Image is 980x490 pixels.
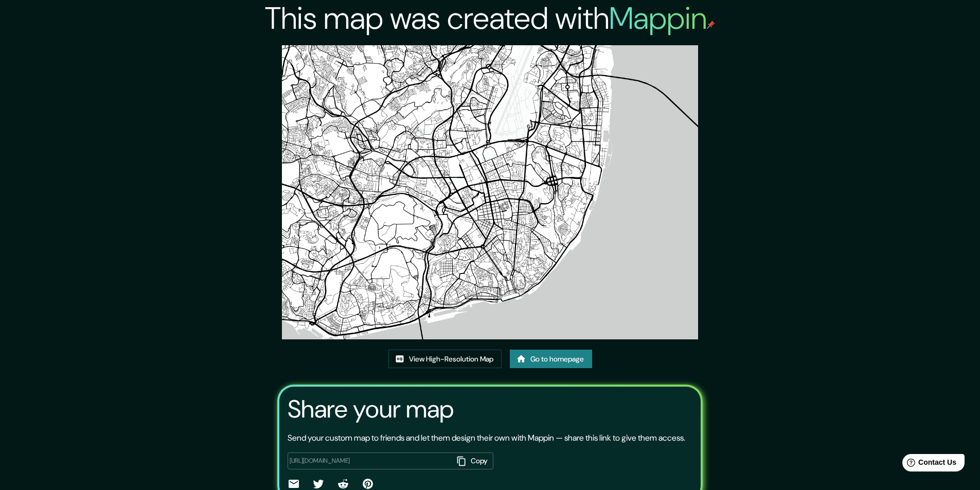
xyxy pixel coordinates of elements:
button: Copy [453,452,493,469]
img: mappin-pin [707,21,715,29]
a: Go to homepage [510,350,592,369]
img: created-map [282,45,698,339]
a: View High-Resolution Map [388,350,502,369]
iframe: Help widget launcher [888,450,969,479]
h3: Share your map [288,395,454,424]
p: Send your custom map to friends and let them design their own with Mappin — share this link to gi... [288,432,685,444]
